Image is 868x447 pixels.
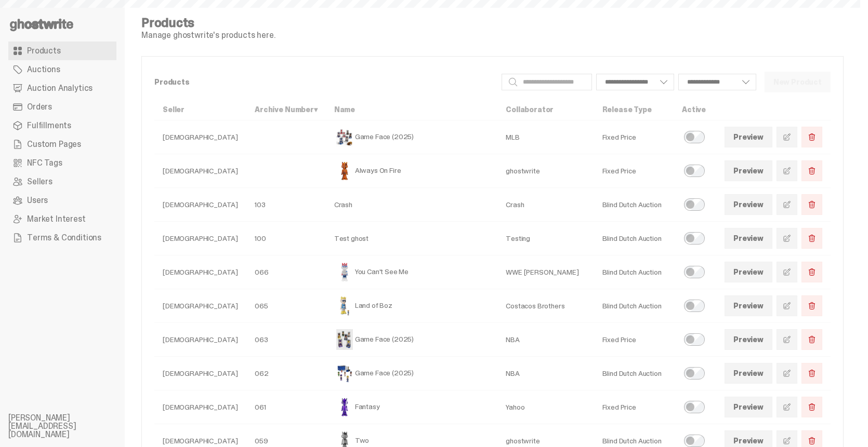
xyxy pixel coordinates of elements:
td: NBA [497,323,594,357]
td: Test ghost [326,222,498,255]
button: Delete Product [801,262,822,282]
a: Preview [725,228,772,249]
td: 103 [246,188,326,222]
a: Preview [725,262,772,282]
button: Delete Product [801,329,822,350]
td: 063 [246,323,326,357]
a: Preview [725,363,772,384]
th: Release Type [594,99,674,120]
img: Game Face (2025) [334,363,355,384]
td: 062 [246,357,326,390]
td: [DEMOGRAPHIC_DATA] [154,390,246,424]
span: ▾ [314,105,318,114]
td: ghostwrite [497,154,594,188]
td: [DEMOGRAPHIC_DATA] [154,154,246,188]
img: Game Face (2025) [334,329,355,350]
td: Fixed Price [594,323,674,357]
span: Sellers [27,178,52,186]
td: Always On Fire [326,154,498,188]
td: Fantasy [326,390,498,424]
a: Auctions [8,60,116,79]
a: Auction Analytics [8,79,116,98]
button: Delete Product [801,397,822,417]
td: WWE [PERSON_NAME] [497,255,594,289]
a: Preview [725,397,772,417]
td: 100 [246,222,326,255]
h4: Products [141,17,275,29]
td: 066 [246,255,326,289]
td: [DEMOGRAPHIC_DATA] [154,357,246,390]
a: Market Interest [8,210,116,228]
td: Game Face (2025) [326,120,498,154]
p: Products [154,78,493,86]
span: Auctions [27,65,60,74]
a: Active [682,105,706,114]
td: [DEMOGRAPHIC_DATA] [154,255,246,289]
th: Collaborator [497,99,594,120]
button: Delete Product [801,228,822,249]
td: Yahoo [497,390,594,424]
img: You Can't See Me [334,262,355,282]
td: Crash [497,188,594,222]
td: [DEMOGRAPHIC_DATA] [154,120,246,154]
img: Game Face (2025) [334,127,355,147]
span: Market Interest [27,215,86,223]
a: Custom Pages [8,135,116,154]
span: Terms & Conditions [27,234,101,242]
a: Terms & Conditions [8,228,116,247]
button: Delete Product [801,160,822,181]
td: Blind Dutch Auction [594,255,674,289]
td: Blind Dutch Auction [594,357,674,390]
a: Sellers [8,172,116,191]
td: Blind Dutch Auction [594,289,674,323]
button: Delete Product [801,127,822,147]
th: Name [326,99,498,120]
a: Preview [725,295,772,316]
td: [DEMOGRAPHIC_DATA] [154,222,246,255]
td: [DEMOGRAPHIC_DATA] [154,289,246,323]
td: 061 [246,390,326,424]
td: Fixed Price [594,154,674,188]
li: [PERSON_NAME][EMAIL_ADDRESS][DOMAIN_NAME] [8,414,133,439]
img: Fantasy [334,397,355,417]
td: MLB [497,120,594,154]
td: Land of Boz [326,289,498,323]
span: Users [27,196,48,205]
span: Auction Analytics [27,84,93,92]
img: Always On Fire [334,160,355,181]
img: Land of Boz [334,295,355,316]
td: [DEMOGRAPHIC_DATA] [154,323,246,357]
td: Fixed Price [594,390,674,424]
span: Orders [27,103,52,111]
a: Products [8,42,116,60]
a: Orders [8,98,116,116]
span: Custom Pages [27,140,81,148]
td: Crash [326,188,498,222]
td: 065 [246,289,326,323]
a: Preview [725,329,772,350]
span: Products [27,47,61,55]
p: Manage ghostwrite's products here. [141,31,275,39]
th: Seller [154,99,246,120]
td: [DEMOGRAPHIC_DATA] [154,188,246,222]
span: NFC Tags [27,159,62,167]
a: Preview [725,160,772,181]
a: NFC Tags [8,154,116,172]
td: Blind Dutch Auction [594,188,674,222]
td: Blind Dutch Auction [594,222,674,255]
td: NBA [497,357,594,390]
button: Delete Product [801,363,822,384]
a: Archive Number▾ [255,105,318,114]
a: Preview [725,127,772,147]
td: You Can't See Me [326,255,498,289]
button: Delete Product [801,194,822,215]
td: Costacos Brothers [497,289,594,323]
button: Delete Product [801,295,822,316]
td: Game Face (2025) [326,323,498,357]
a: Fulfillments [8,116,116,135]
a: Preview [725,194,772,215]
td: Game Face (2025) [326,357,498,390]
a: Users [8,191,116,210]
td: Fixed Price [594,120,674,154]
span: Fulfillments [27,121,71,130]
